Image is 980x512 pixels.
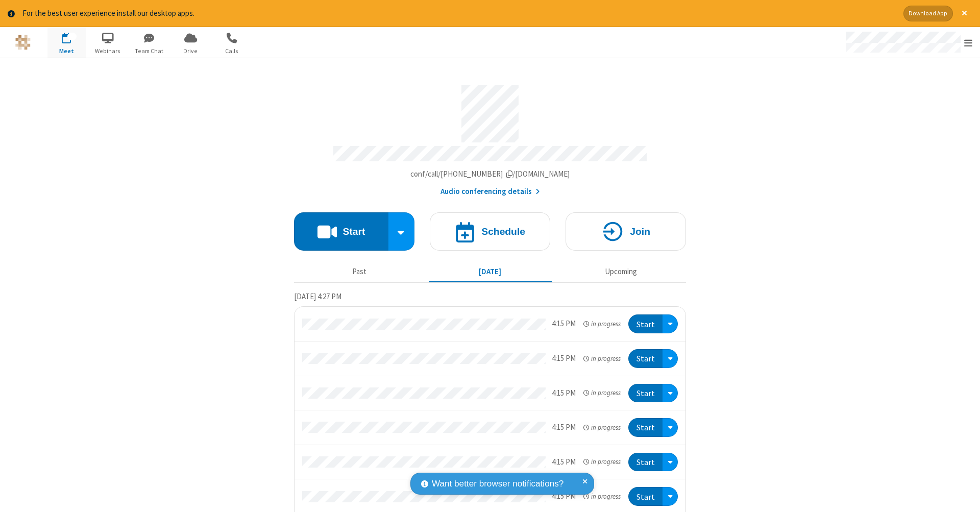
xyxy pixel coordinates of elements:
[663,384,678,403] div: Open menu
[298,262,421,282] button: Past
[630,227,650,236] h4: Join
[429,262,552,282] button: [DATE]
[294,212,388,251] button: Start
[552,422,576,433] div: 4:15 PM
[663,418,678,437] div: Open menu
[583,354,621,363] em: in progress
[559,262,682,282] button: Upcoming
[663,453,678,472] div: Open menu
[552,318,576,330] div: 4:15 PM
[566,212,686,251] button: Join
[583,457,621,467] em: in progress
[663,314,678,333] div: Open menu
[294,291,341,301] span: [DATE] 4:27 PM
[67,33,77,40] div: 12
[903,6,953,21] button: Download App
[628,349,663,368] button: Start
[171,46,210,56] span: Drive
[213,46,251,56] span: Calls
[663,487,678,506] div: Open menu
[628,384,663,403] button: Start
[410,168,570,180] button: Copy my meeting room linkCopy my meeting room link
[583,319,621,329] em: in progress
[481,227,525,236] h4: Schedule
[628,418,663,437] button: Start
[552,353,576,364] div: 4:15 PM
[583,423,621,432] em: in progress
[342,227,365,236] h4: Start
[663,349,678,368] div: Open menu
[410,169,570,179] span: Copy my meeting room link
[552,456,576,468] div: 4:15 PM
[954,485,972,505] iframe: Chat
[130,46,168,56] span: Team Chat
[432,477,563,491] span: Want better browser notifications?
[957,6,972,21] button: Close alert
[552,387,576,399] div: 4:15 PM
[628,314,663,333] button: Start
[583,492,621,501] em: in progress
[294,77,686,197] section: Account details
[440,186,540,198] button: Audio conferencing details
[89,46,127,56] span: Webinars
[836,27,980,58] div: Open menu
[47,46,86,56] span: Meet
[583,388,621,398] em: in progress
[430,212,550,251] button: Schedule
[15,35,31,50] img: QA Selenium DO NOT DELETE OR CHANGE
[628,453,663,472] button: Start
[4,27,42,58] button: Logo
[628,487,663,506] button: Start
[388,212,415,251] div: Start conference options
[22,8,896,19] div: For the best user experience install our desktop apps.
